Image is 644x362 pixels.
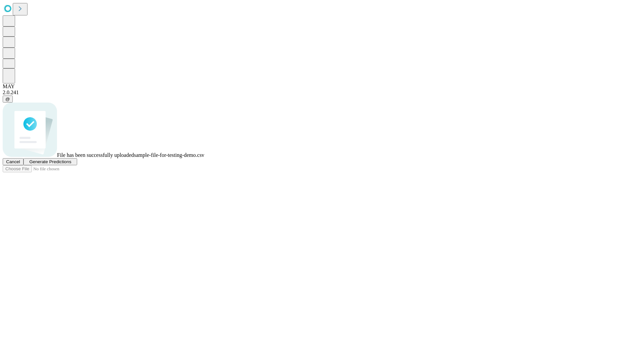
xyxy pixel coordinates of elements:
span: Cancel [6,159,20,164]
span: Generate Predictions [29,159,71,164]
span: sample-file-for-testing-demo.csv [134,152,204,158]
button: @ [3,96,13,103]
div: 2.0.241 [3,89,641,96]
span: @ [5,97,10,102]
div: MAY [3,83,641,89]
button: Generate Predictions [23,158,77,165]
button: Cancel [3,158,23,165]
span: File has been successfully uploaded [57,152,134,158]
